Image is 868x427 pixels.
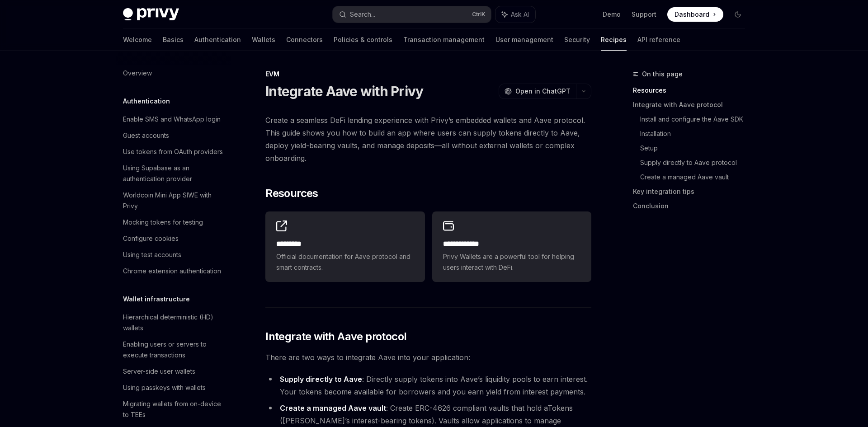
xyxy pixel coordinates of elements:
[116,247,231,263] a: Using test accounts
[640,112,752,127] a: Install and configure the Aave SDK
[265,373,591,398] li: : Directly supply tokens into Aave’s liquidity pools to earn interest. Your tokens become availab...
[123,217,203,228] div: Mocking tokens for testing
[403,29,485,51] a: Transaction management
[564,29,590,51] a: Security
[511,10,529,19] span: Ask AI
[123,339,226,361] div: Enabling users or servers to execute transactions
[252,29,275,51] a: Wallets
[640,170,752,184] a: Create a managed Aave vault
[443,251,580,273] span: Privy Wallets are a powerful tool for helping users interact with DeFi.
[116,396,231,423] a: Migrating wallets from on-device to TEEs
[667,7,723,22] a: Dashboard
[123,29,152,51] a: Welcome
[116,111,231,127] a: Enable SMS and WhatsApp login
[123,366,195,377] div: Server-side user wallets
[123,68,152,79] div: Overview
[116,214,231,230] a: Mocking tokens for testing
[116,230,231,247] a: Configure cookies
[123,163,226,184] div: Using Supabase as an authentication provider
[334,29,392,51] a: Policies & controls
[640,155,752,170] a: Supply directly to Aave protocol
[495,29,553,51] a: User management
[640,127,752,141] a: Installation
[515,87,571,96] span: Open in ChatGPT
[675,10,709,19] span: Dashboard
[123,114,221,125] div: Enable SMS and WhatsApp login
[265,211,425,282] a: **** ****Official documentation for Aave protocol and smart contracts.
[116,127,231,144] a: Guest accounts
[265,351,591,364] span: There are two ways to integrate Aave into your application:
[123,382,206,393] div: Using passkeys with wallets
[265,114,591,164] span: Create a seamless DeFi lending experience with Privy’s embedded wallets and Aave protocol. This g...
[123,312,226,333] div: Hierarchical deterministic (HD) wallets
[123,294,190,305] h5: Wallet infrastructure
[116,336,231,363] a: Enabling users or servers to execute transactions
[472,11,486,18] span: Ctrl K
[633,83,752,98] a: Resources
[601,29,627,51] a: Recipes
[123,249,181,260] div: Using test accounts
[116,144,231,160] a: Use tokens from OAuth providers
[194,29,241,51] a: Authentication
[265,329,406,344] span: Integrate with Aave protocol
[265,70,591,79] div: EVM
[642,69,683,80] span: On this page
[495,6,535,23] button: Ask AI
[116,187,231,214] a: Worldcoin Mini App SIWE with Privy
[280,375,362,384] strong: Supply directly to Aave
[632,10,656,19] a: Support
[637,29,680,51] a: API reference
[116,309,231,336] a: Hierarchical deterministic (HD) wallets
[116,380,231,396] a: Using passkeys with wallets
[499,84,576,99] button: Open in ChatGPT
[123,130,169,141] div: Guest accounts
[116,65,231,81] a: Overview
[123,8,179,21] img: dark logo
[640,141,752,155] a: Setup
[163,29,184,51] a: Basics
[116,363,231,380] a: Server-side user wallets
[333,6,491,23] button: Search...CtrlK
[603,10,621,19] a: Demo
[280,404,386,413] strong: Create a managed Aave vault
[265,83,423,99] h1: Integrate Aave with Privy
[276,251,414,273] span: Official documentation for Aave protocol and smart contracts.
[116,263,231,279] a: Chrome extension authentication
[633,98,752,112] a: Integrate with Aave protocol
[350,9,375,20] div: Search...
[123,190,226,211] div: Worldcoin Mini App SIWE with Privy
[123,146,223,157] div: Use tokens from OAuth providers
[286,29,323,51] a: Connectors
[633,199,752,213] a: Conclusion
[432,211,591,282] a: **** **** ***Privy Wallets are a powerful tool for helping users interact with DeFi.
[633,184,752,199] a: Key integration tips
[116,160,231,187] a: Using Supabase as an authentication provider
[123,399,226,420] div: Migrating wallets from on-device to TEEs
[123,96,170,107] h5: Authentication
[123,233,179,244] div: Configure cookies
[731,7,745,22] button: Toggle dark mode
[123,266,221,277] div: Chrome extension authentication
[265,186,318,201] span: Resources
